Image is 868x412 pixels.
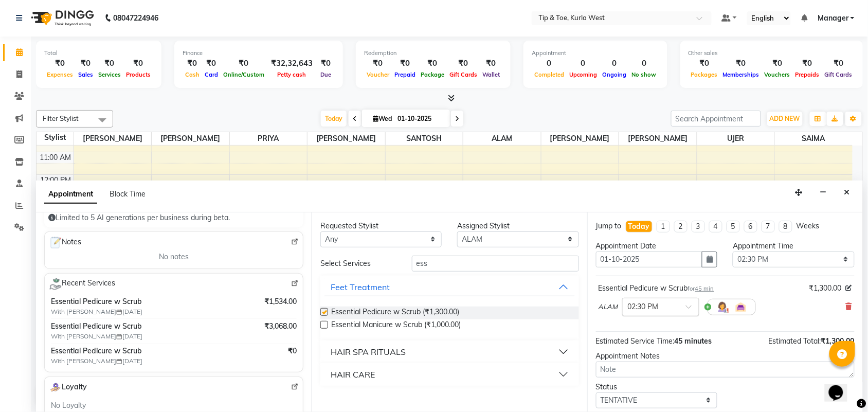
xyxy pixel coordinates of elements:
[51,400,86,411] span: No Loyalty
[797,221,820,231] div: Weeks
[308,132,385,145] span: [PERSON_NAME]
[48,212,299,223] div: Limited to 5 AI generations per business during beta.
[629,58,659,69] div: 0
[230,132,308,145] span: PRIYA
[43,114,79,122] span: Filter Stylist
[37,132,74,143] div: Stylist
[457,221,578,231] div: Assigned Stylist
[689,58,720,69] div: ₹0
[733,241,854,252] div: Appointment Time
[599,283,714,294] div: Essential Pedicure w Scrub
[418,58,447,69] div: ₹0
[152,132,229,145] span: [PERSON_NAME]
[76,71,96,78] span: Sales
[596,336,675,346] span: Estimated Service Time:
[318,71,334,78] span: Due
[567,58,600,69] div: 0
[324,365,575,384] button: HAIR CARE
[767,112,803,126] button: ADD NEW
[599,302,618,312] span: ALAM
[76,58,96,69] div: ₹0
[123,58,153,69] div: ₹0
[692,221,705,232] li: 3
[51,356,179,366] span: With [PERSON_NAME] [DATE]
[770,115,800,122] span: ADD NEW
[49,236,81,249] span: Notes
[809,283,842,294] span: ₹1,300.00
[321,111,347,127] span: Today
[480,58,502,69] div: ₹0
[183,49,335,58] div: Finance
[822,71,855,78] span: Gift Cards
[463,132,541,145] span: ALAM
[629,71,659,78] span: No show
[674,221,688,232] li: 2
[840,185,855,201] button: Close
[735,301,747,313] img: Interior.png
[762,58,793,69] div: ₹0
[596,241,717,252] div: Appointment Date
[727,221,740,232] li: 5
[532,71,567,78] span: Completed
[39,175,74,186] div: 12:00 PM
[596,252,702,267] input: yyyy-mm-dd
[159,252,189,262] span: No notes
[26,4,97,32] img: logo
[392,71,418,78] span: Prepaid
[818,13,848,24] span: Manager
[769,336,821,346] span: Estimated Total:
[202,71,221,78] span: Card
[267,58,317,69] div: ₹32,32,643
[320,221,442,231] div: Requested Stylist
[221,58,267,69] div: ₹0
[264,321,297,332] span: ₹3,068.00
[49,381,87,394] span: Loyalty
[331,319,461,332] span: Essential Manicure w Scrub (₹1,000.00)
[596,221,622,231] div: Jump to
[44,71,76,78] span: Expenses
[671,111,761,127] input: Search Appointment
[541,132,619,145] span: [PERSON_NAME]
[331,368,375,381] div: HAIR CARE
[720,58,762,69] div: ₹0
[779,221,792,232] li: 8
[688,285,714,292] small: for
[821,336,855,346] span: ₹1,300.00
[51,332,179,341] span: With [PERSON_NAME] [DATE]
[51,321,235,332] span: Essential Pedicure w Scrub
[689,71,720,78] span: Packages
[324,278,575,296] button: Feet Treatment
[596,382,717,392] div: Status
[331,346,406,358] div: HAIR SPA RITUALS
[331,281,390,293] div: Feet Treatment
[44,58,76,69] div: ₹0
[822,58,855,69] div: ₹0
[716,301,729,313] img: Hairdresser.png
[657,221,670,232] li: 1
[600,58,629,69] div: 0
[221,71,267,78] span: Online/Custom
[567,71,600,78] span: Upcoming
[394,111,446,127] input: 2025-10-01
[51,296,235,307] span: Essential Pedicure w Scrub
[324,343,575,361] button: HAIR SPA RITUALS
[364,71,392,78] span: Voucher
[392,58,418,69] div: ₹0
[532,49,659,58] div: Appointment
[123,71,153,78] span: Products
[183,71,202,78] span: Cash
[412,256,579,272] input: Search by service name
[600,71,629,78] span: Ongoing
[183,58,202,69] div: ₹0
[447,71,480,78] span: Gift Cards
[202,58,221,69] div: ₹0
[44,49,153,58] div: Total
[275,71,309,78] span: Petty cash
[96,58,123,69] div: ₹0
[775,132,853,145] span: SAIMA
[49,278,115,290] span: Recent Services
[331,307,459,319] span: Essential Pedicure w Scrub (₹1,300.00)
[762,221,775,232] li: 7
[596,351,855,362] div: Appointment Notes
[38,152,74,163] div: 11:00 AM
